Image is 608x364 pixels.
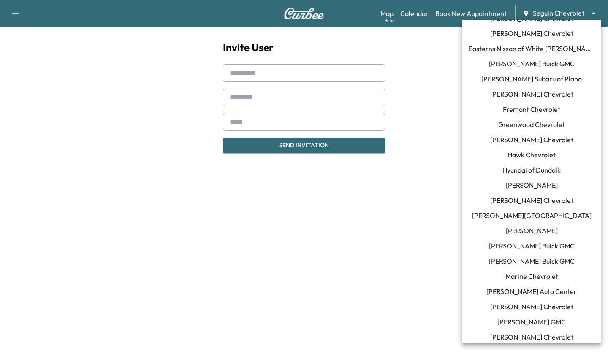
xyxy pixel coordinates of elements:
span: [PERSON_NAME] Chevrolet [490,89,573,99]
span: [PERSON_NAME] Chevrolet [490,28,573,38]
span: [PERSON_NAME][GEOGRAPHIC_DATA] [472,210,592,221]
span: Hyundai of Dundalk [502,165,561,175]
span: [PERSON_NAME] Chevrolet [490,135,573,145]
span: [PERSON_NAME] Chevrolet [490,332,573,342]
span: [PERSON_NAME] [506,226,558,236]
span: [PERSON_NAME] Auto Center [486,286,577,297]
span: Easterns Nissan of White [PERSON_NAME] [469,43,594,54]
span: Fremont Chevrolet [503,104,560,114]
span: Greenwood Chevrolet [498,119,565,129]
span: [PERSON_NAME] GMC [497,317,566,327]
span: [PERSON_NAME] Chevrolet [490,195,573,205]
span: [PERSON_NAME] Buick GMC [489,241,575,251]
span: [PERSON_NAME] [506,180,558,190]
span: [PERSON_NAME] Buick GMC [489,256,575,266]
span: Hawk Chevrolet [508,150,556,160]
span: [PERSON_NAME] Chevrolet [490,302,573,312]
span: Marine Chevrolet [505,271,558,281]
span: [PERSON_NAME] Buick GMC [489,59,575,69]
span: [PERSON_NAME] Subaru of Plano [481,74,582,84]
